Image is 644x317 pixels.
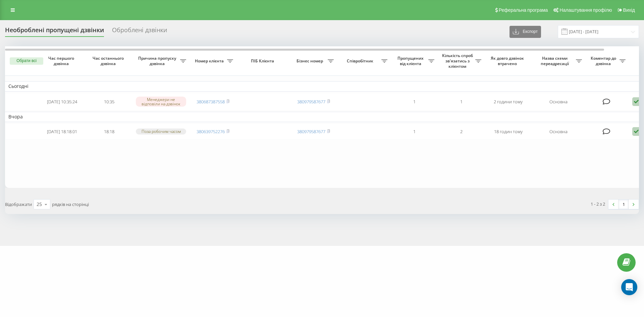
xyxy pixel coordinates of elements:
button: Експорт [509,26,541,38]
div: 1 - 2 з 2 [591,201,605,207]
td: 18 годин тому [485,123,532,140]
span: Причина пропуску дзвінка [136,56,180,66]
a: 380979587677 [297,99,325,105]
a: 1 [619,200,629,209]
span: Бізнес номер [293,58,328,64]
td: 2 години тому [485,93,532,111]
button: Обрати всі [10,57,43,65]
td: 2 [438,123,485,140]
span: рядків на сторінці [52,201,89,207]
div: Оброблені дзвінки [112,27,167,37]
td: Основна [532,93,585,111]
a: 380687387558 [197,99,225,105]
td: 10:35 [86,93,132,111]
td: 1 [391,93,438,111]
span: Коментар до дзвінка [589,56,620,66]
span: Назва схеми переадресації [535,56,576,66]
span: Як довго дзвінок втрачено [490,56,526,66]
span: Кількість спроб зв'язатись з клієнтом [441,53,475,69]
td: 1 [438,93,485,111]
div: Open Intercom Messenger [621,279,637,295]
span: Час останнього дзвінка [91,56,127,66]
span: Пропущених від клієнта [394,56,428,66]
td: [DATE] 18:18:01 [39,123,86,140]
span: Відображати [5,201,32,207]
span: Вихід [623,7,635,13]
span: Налаштування профілю [559,7,612,13]
div: Менеджери не відповіли на дзвінок [136,97,186,107]
td: [DATE] 10:35:24 [39,93,86,111]
a: 380979587677 [297,128,325,135]
span: Номер клієнта [193,58,227,64]
td: 18:18 [86,123,132,140]
a: 380639752276 [197,128,225,135]
span: Реферальна програма [499,7,548,13]
td: Основна [532,123,585,140]
div: Поза робочим часом [136,128,186,134]
span: ПІБ Клієнта [242,58,284,64]
span: Співробітник [340,58,381,64]
span: Час першого дзвінка [44,56,80,66]
div: Необроблені пропущені дзвінки [5,27,104,37]
div: 25 [37,201,42,208]
td: 1 [391,123,438,140]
